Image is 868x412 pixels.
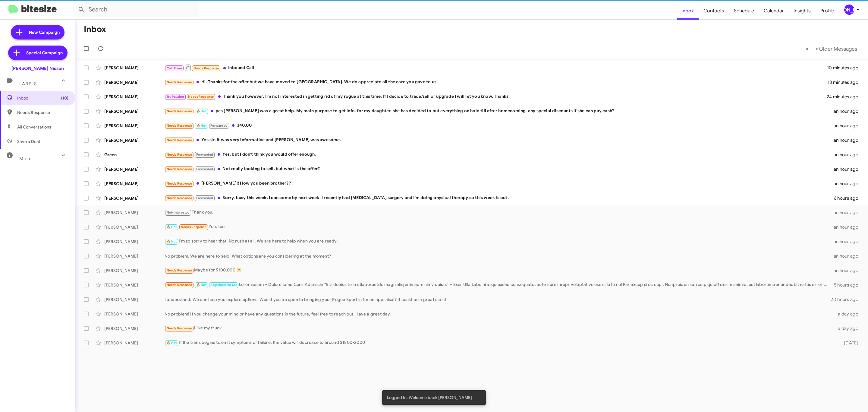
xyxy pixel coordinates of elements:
div: Thank you however, I'm not interested in getting rid of my rogue at this time. If I decide to tra... [165,93,827,100]
div: 10 minutes ago [827,65,863,71]
span: More [19,156,32,161]
span: Forwarded [195,195,215,201]
input: Search [73,2,200,17]
span: Needs Response [167,326,192,330]
div: 18 minutes ago [828,79,863,85]
div: yes [PERSON_NAME] was a great help. My main purpose to get info. for my daughter. she has decided... [165,108,832,115]
span: Contacts [699,2,729,20]
span: Inbox [17,95,68,101]
div: You, too [165,223,832,230]
div: an hour ago [832,268,863,274]
a: Inbox [677,2,699,20]
span: Logged In. Welcome back [PERSON_NAME] [387,395,472,401]
div: [PERSON_NAME] [104,166,165,172]
span: Needs Response [167,138,192,142]
div: [PERSON_NAME] [104,108,165,114]
div: [PERSON_NAME] [104,224,165,230]
span: Needs Response [167,80,192,84]
span: Forwarded [209,123,229,129]
div: Hi. Thanks for the offer but we have moved to [GEOGRAPHIC_DATA]. We do appreciate all the care yo... [165,79,828,86]
span: Save a Deal [17,138,40,144]
span: Profile [816,2,839,20]
span: Needs Response [167,153,192,157]
span: Needs Response [167,124,192,128]
span: Needs Response [167,109,192,113]
div: [PERSON_NAME] [104,195,165,201]
div: 6 hours ago [832,195,863,201]
span: » [816,45,819,52]
div: 340.00 [165,122,832,129]
div: [PERSON_NAME] [104,137,165,143]
span: 🔥 Hot [167,225,177,229]
span: Needs Response [167,283,192,287]
div: I understand. We can help you explore options. Would you be open to bringing your Rogue Sport in ... [165,296,831,303]
div: Inbound Call [165,64,827,71]
div: Loremipsum – Dolorsitame Cons Adipiscin “El’s doeius te in utlaboreetdo magn aliq enimadminimv qu... [165,281,832,288]
span: Needs Response [193,66,219,70]
div: an hour ago [832,224,863,230]
div: Yes sir. It was very informative and [PERSON_NAME] was awesome. [165,137,832,144]
span: Forwarded [195,166,215,172]
a: Schedule [729,2,759,20]
div: [PERSON_NAME] [104,268,165,274]
span: Forwarded [195,152,215,158]
span: Not-Interested [167,211,190,214]
span: Needs Response [17,109,68,116]
div: 5 hours ago [832,282,863,288]
div: Yes, but I don't think you would offer enough. [165,151,832,158]
div: [PERSON_NAME] [104,282,165,288]
span: 🔥 Hot [167,239,177,243]
a: Calendar [759,2,789,20]
a: New Campaign [11,25,64,40]
div: [PERSON_NAME]!! How you been brother?? [165,180,832,187]
span: 🔥 Hot [196,109,206,113]
span: 🔥 Hot [196,124,206,128]
div: [PERSON_NAME] [104,65,165,71]
span: 🔥 Hot [196,283,206,287]
div: an hour ago [832,253,863,259]
span: Needs Response [167,167,192,171]
div: an hour ago [832,137,863,143]
div: [PERSON_NAME] [104,325,165,331]
div: I'm so sorry to hear that. No rush at all. We are here to help when you are ready. [165,238,832,245]
div: 24 minutes ago [827,94,863,100]
span: Special Campaign [26,50,63,56]
button: [PERSON_NAME] [839,5,861,15]
span: Call Them [167,66,182,70]
span: All Conversations [17,124,51,130]
span: « [805,45,809,52]
div: [PERSON_NAME] [104,181,165,187]
button: Next [812,43,861,55]
div: an hour ago [832,123,863,129]
nav: Page navigation example [802,43,861,55]
div: [PERSON_NAME] [104,210,165,216]
div: an hour ago [832,152,863,158]
a: Insights [789,2,816,20]
span: Appointment Set [210,283,237,287]
div: Green [104,152,165,158]
div: [PERSON_NAME] [104,94,165,100]
div: an hour ago [832,166,863,172]
span: Needs Response [181,225,206,229]
div: an hour ago [832,239,863,245]
div: [PERSON_NAME] [104,296,165,303]
div: Not really looking to sell, but what is the offer? [165,166,832,173]
span: New Campaign [29,29,60,35]
div: Maybe for $100,000 😁 [165,267,832,274]
div: [PERSON_NAME] [104,79,165,85]
div: an hour ago [832,210,863,216]
span: Needs Response [188,95,214,99]
button: Previous [802,43,812,55]
span: (10) [61,95,68,101]
div: [DATE] [832,340,863,346]
span: Older Messages [819,46,857,52]
h1: Inbox [84,24,106,34]
span: Needs Response [167,268,192,272]
div: [PERSON_NAME] [104,340,165,346]
div: Sorry, busy this week. I can come by next week. I recently had [MEDICAL_DATA] surgery and I'm doi... [165,195,832,201]
span: Labels [19,81,37,87]
div: Thank you. [165,209,832,216]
